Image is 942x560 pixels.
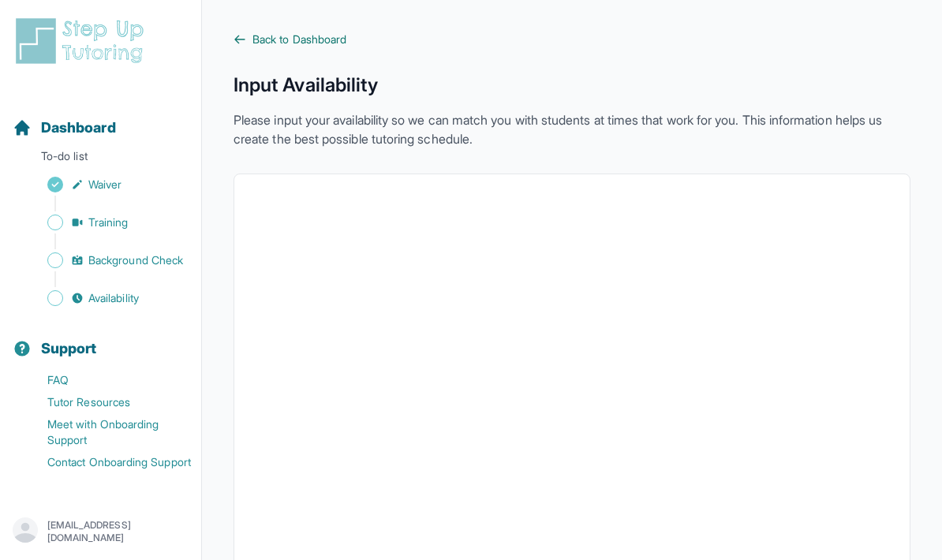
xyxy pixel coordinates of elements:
span: Dashboard [41,117,116,139]
a: Availability [13,287,201,309]
p: To-do list [6,148,195,170]
button: Dashboard [6,91,195,145]
a: Meet with Onboarding Support [13,413,201,451]
a: Tutor Resources [13,391,201,413]
p: [EMAIL_ADDRESS][DOMAIN_NAME] [47,519,189,544]
p: Please input your availability so we can match you with students at times that work for you. This... [234,110,910,148]
a: Training [13,211,201,233]
span: Background Check [88,252,183,268]
a: Waiver [13,174,201,196]
button: [EMAIL_ADDRESS][DOMAIN_NAME] [13,517,189,546]
img: logo [13,16,153,66]
h1: Input Availability [234,73,910,98]
span: Training [88,215,129,230]
a: Contact Onboarding Support [13,451,201,473]
a: FAQ [13,369,201,391]
span: Back to Dashboard [252,32,346,47]
span: Support [41,338,97,360]
span: Waiver [88,177,121,192]
a: Back to Dashboard [234,32,910,47]
button: Support [6,312,195,366]
a: Background Check [13,249,201,271]
a: Dashboard [13,117,116,139]
span: Availability [88,290,139,306]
